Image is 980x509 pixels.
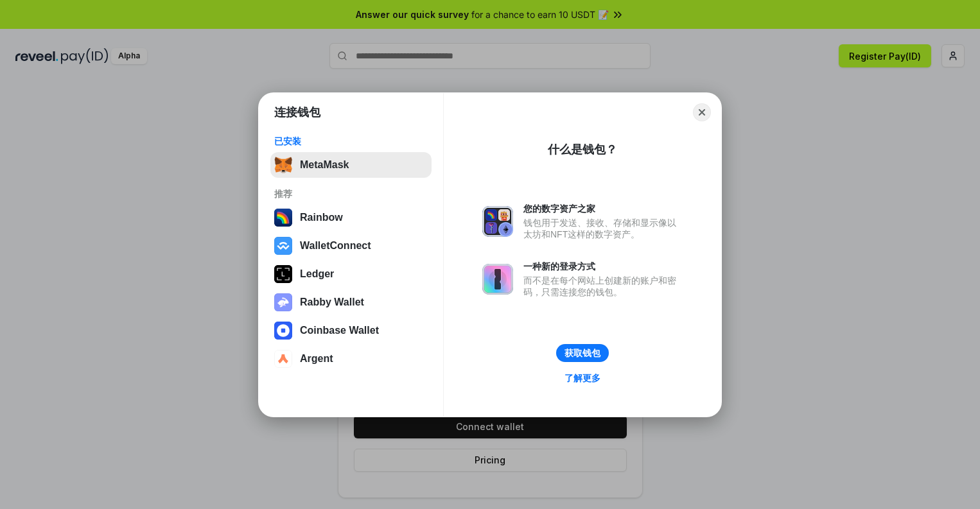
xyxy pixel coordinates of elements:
div: Rainbow [300,212,343,223]
div: 而不是在每个网站上创建新的账户和密码，只需连接您的钱包。 [523,275,683,298]
img: svg+xml,%3Csvg%20fill%3D%22none%22%20height%3D%2233%22%20viewBox%3D%220%200%2035%2033%22%20width%... [274,156,292,174]
img: svg+xml,%3Csvg%20width%3D%2228%22%20height%3D%2228%22%20viewBox%3D%220%200%2028%2028%22%20fill%3D... [274,322,292,340]
button: Argent [270,346,432,372]
h1: 连接钱包 [274,105,320,120]
div: MetaMask [300,159,349,171]
button: Rainbow [270,205,432,230]
div: Argent [300,353,333,365]
div: 您的数字资产之家 [523,203,683,214]
button: 获取钱包 [556,344,609,362]
button: Close [693,103,711,121]
button: Rabby Wallet [270,289,432,315]
img: svg+xml,%3Csvg%20xmlns%3D%22http%3A%2F%2Fwww.w3.org%2F2000%2Fsvg%22%20width%3D%2228%22%20height%3... [274,265,292,283]
img: svg+xml,%3Csvg%20xmlns%3D%22http%3A%2F%2Fwww.w3.org%2F2000%2Fsvg%22%20fill%3D%22none%22%20viewBox... [482,206,513,237]
div: 已安装 [274,135,428,147]
img: svg+xml,%3Csvg%20width%3D%22120%22%20height%3D%22120%22%20viewBox%3D%220%200%20120%20120%22%20fil... [274,209,292,227]
img: svg+xml,%3Csvg%20width%3D%2228%22%20height%3D%2228%22%20viewBox%3D%220%200%2028%2028%22%20fill%3D... [274,237,292,255]
button: Ledger [270,261,432,287]
img: svg+xml,%3Csvg%20xmlns%3D%22http%3A%2F%2Fwww.w3.org%2F2000%2Fsvg%22%20fill%3D%22none%22%20viewBox... [274,293,292,311]
img: svg+xml,%3Csvg%20xmlns%3D%22http%3A%2F%2Fwww.w3.org%2F2000%2Fsvg%22%20fill%3D%22none%22%20viewBox... [482,264,513,295]
div: 推荐 [274,188,428,200]
img: svg+xml,%3Csvg%20width%3D%2228%22%20height%3D%2228%22%20viewBox%3D%220%200%2028%2028%22%20fill%3D... [274,350,292,368]
div: Coinbase Wallet [300,325,379,336]
button: MetaMask [270,152,432,178]
div: 什么是钱包？ [548,142,617,157]
div: WalletConnect [300,240,371,252]
a: 了解更多 [557,370,608,386]
div: Rabby Wallet [300,297,364,308]
button: WalletConnect [270,233,432,259]
div: Ledger [300,268,334,280]
div: 钱包用于发送、接收、存储和显示像以太坊和NFT这样的数字资产。 [523,217,683,240]
div: 了解更多 [564,372,600,384]
button: Coinbase Wallet [270,318,432,343]
div: 获取钱包 [564,347,600,359]
div: 一种新的登录方式 [523,261,683,272]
